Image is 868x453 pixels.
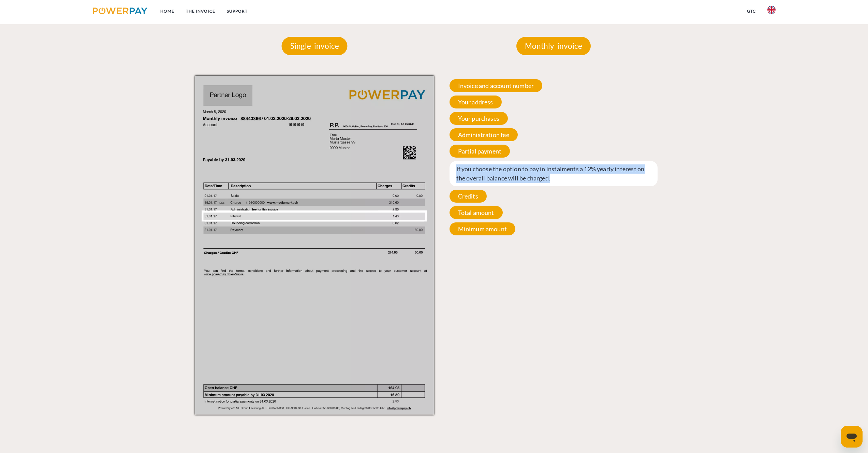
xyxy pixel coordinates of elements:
span: Administration fee [450,128,518,141]
img: en [767,6,776,14]
img: logo-powerpay.svg [93,8,148,14]
a: Home [155,5,180,17]
span: Invoice and account number [450,79,543,92]
span: Your purchases [450,112,508,125]
span: Your address [450,96,502,108]
span: Minimum amount [450,222,516,235]
span: Partial payment [450,145,510,158]
span: If you choose the option to pay in instalments a 12% yearly interest on the overall balance will ... [450,161,658,186]
a: Support [221,5,253,17]
a: GTC [741,5,762,17]
span: Total amount [450,206,503,219]
p: Monthly invoice [516,37,591,55]
iframe: Button to launch messaging window [841,426,863,448]
a: THE INVOICE [180,5,221,17]
img: mask_13.png [195,76,434,414]
p: Single invoice [282,37,348,55]
span: Credits [450,190,487,203]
